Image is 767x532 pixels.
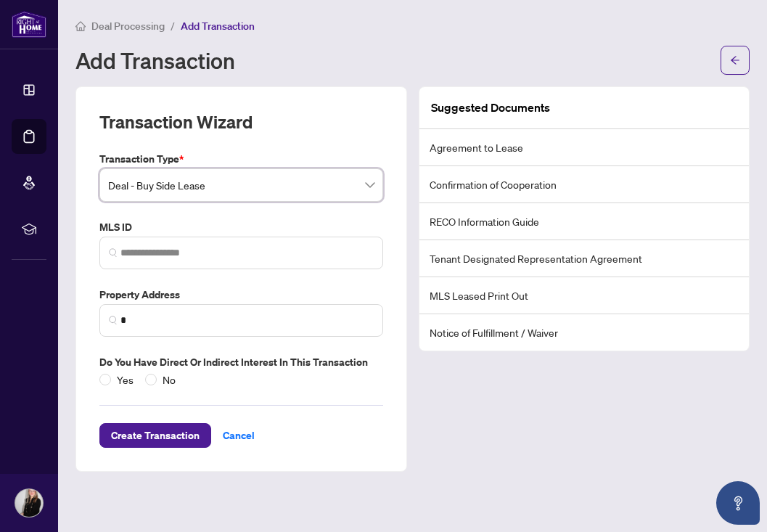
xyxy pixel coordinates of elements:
[75,49,235,72] h1: Add Transaction
[99,151,383,167] label: Transaction Type
[171,17,175,34] li: /
[12,11,46,38] img: logo
[223,424,255,447] span: Cancel
[716,481,760,525] button: Open asap
[419,277,750,314] li: MLS Leased Print Out
[111,372,139,388] span: Yes
[730,55,740,65] span: arrow-left
[99,219,383,235] label: MLS ID
[109,248,118,257] img: search_icon
[99,423,211,448] button: Create Transaction
[419,203,750,240] li: RECO Information Guide
[99,110,253,134] h2: Transaction Wizard
[419,314,750,351] li: Notice of Fulfillment / Waiver
[91,20,165,33] span: Deal Processing
[75,21,86,31] span: home
[211,423,266,448] button: Cancel
[431,99,550,117] article: Suggested Documents
[99,287,383,303] label: Property Address
[157,372,181,388] span: No
[181,20,255,33] span: Add Transaction
[111,424,200,447] span: Create Transaction
[15,489,43,517] img: Profile Icon
[419,166,750,203] li: Confirmation of Cooperation
[419,129,750,166] li: Agreement to Lease
[109,316,118,324] img: search_icon
[419,240,750,277] li: Tenant Designated Representation Agreement
[108,171,374,199] span: Deal - Buy Side Lease
[99,354,383,370] label: Do you have direct or indirect interest in this transaction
